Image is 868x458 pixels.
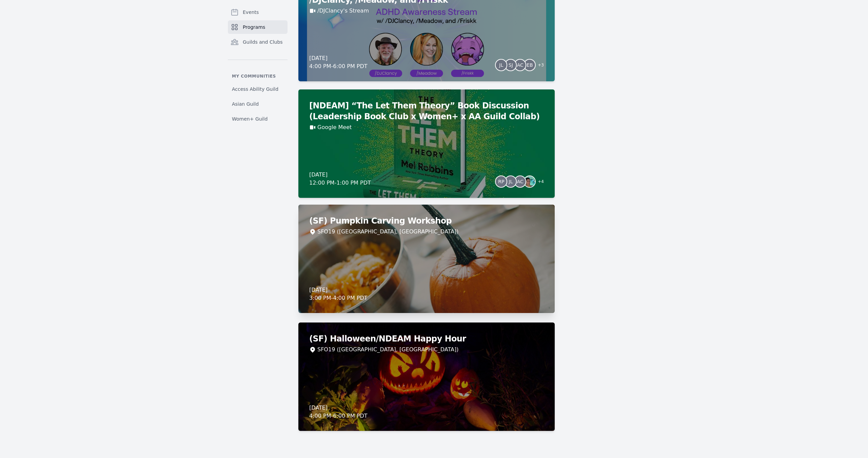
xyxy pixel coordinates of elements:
[232,101,259,107] span: Asian Guild
[309,333,544,344] h2: (SF) Halloween/NDEAM Happy Hour
[317,346,458,354] div: SFO19 ([GEOGRAPHIC_DATA], [GEOGRAPHIC_DATA])
[243,39,283,45] span: Guilds and Clubs
[534,178,544,187] span: + 4
[228,20,288,34] a: Programs
[509,179,513,184] span: JL
[228,113,288,125] a: Women+ Guild
[243,9,259,16] span: Events
[517,63,524,67] span: AC
[228,83,288,95] a: Access Ability Guild
[228,98,288,110] a: Asian Guild
[232,86,278,92] span: Access Ability Guild
[298,322,555,431] a: (SF) Halloween/NDEAM Happy HourSFO19 ([GEOGRAPHIC_DATA], [GEOGRAPHIC_DATA])[DATE]4:00 PM-6:00 PM PDT
[243,24,265,30] span: Programs
[498,179,504,184] span: RP
[517,179,524,184] span: AC
[309,171,371,187] div: [DATE] 12:00 PM - 1:00 PM PDT
[309,54,368,70] div: [DATE] 4:00 PM - 6:00 PM PDT
[534,61,544,70] span: + 3
[309,100,544,122] h2: [NDEAM] “The Let Them Theory” Book Discussion (Leadership Book Club x Women+ x AA Guild Collab)
[317,123,352,131] a: Google Meet
[309,215,544,226] h2: (SF) Pumpkin Carving Workshop
[298,89,555,198] a: [NDEAM] “The Let Them Theory” Book Discussion (Leadership Book Club x Women+ x AA Guild Collab)Go...
[499,63,503,67] span: JL
[527,63,533,67] span: EB
[228,35,288,49] a: Guilds and Clubs
[309,286,368,302] div: [DATE] 3:00 PM - 4:00 PM PDT
[509,63,513,67] span: SJ
[232,116,268,122] span: Women+ Guild
[228,5,288,19] a: Events
[317,228,458,236] div: SFO19 ([GEOGRAPHIC_DATA], [GEOGRAPHIC_DATA])
[228,74,288,79] p: My communities
[309,404,368,420] div: [DATE] 4:00 PM - 6:00 PM PDT
[298,205,555,313] a: (SF) Pumpkin Carving WorkshopSFO19 ([GEOGRAPHIC_DATA], [GEOGRAPHIC_DATA])[DATE]3:00 PM-4:00 PM PDT
[317,7,369,15] a: /DJClancy's Stream
[228,5,288,125] nav: Sidebar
